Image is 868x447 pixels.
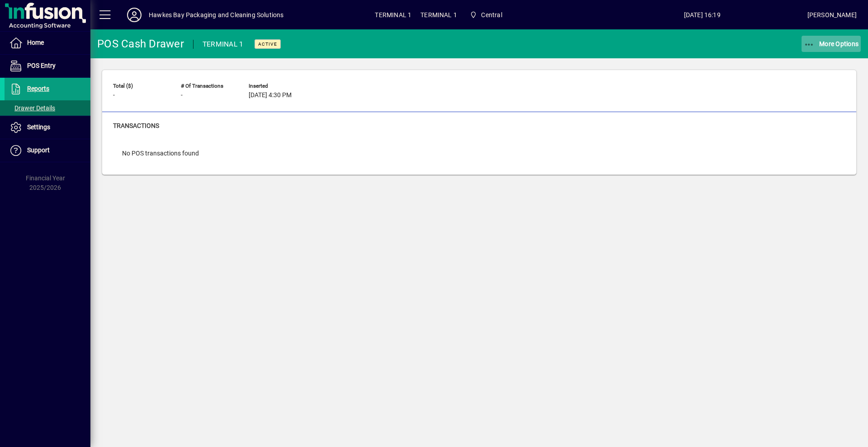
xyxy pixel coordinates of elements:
[481,8,502,22] span: Central
[149,8,284,22] div: Hawkes Bay Packaging and Cleaning Solutions
[27,39,44,46] span: Home
[113,83,167,89] span: Total ($)
[466,7,506,23] span: Central
[802,36,861,52] button: More Options
[249,83,303,89] span: Inserted
[807,8,857,22] div: [PERSON_NAME]
[5,32,90,54] a: Home
[181,92,183,99] span: -
[5,55,90,77] a: POS Entry
[27,123,50,131] span: Settings
[597,8,807,22] span: [DATE] 16:19
[258,41,277,47] span: Active
[203,37,244,52] div: TERMINAL 1
[113,92,115,99] span: -
[113,122,159,129] span: Transactions
[27,146,50,154] span: Support
[420,8,457,22] span: TERMINAL 1
[27,85,49,92] span: Reports
[375,8,411,22] span: TERMINAL 1
[97,37,184,51] div: POS Cash Drawer
[5,100,90,116] a: Drawer Details
[9,104,55,112] span: Drawer Details
[181,83,235,89] span: # of Transactions
[5,139,90,162] a: Support
[27,62,56,69] span: POS Entry
[113,140,208,167] div: No POS transactions found
[120,7,149,23] button: Profile
[5,116,90,139] a: Settings
[249,92,292,99] span: [DATE] 4:30 PM
[804,40,859,47] span: More Options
